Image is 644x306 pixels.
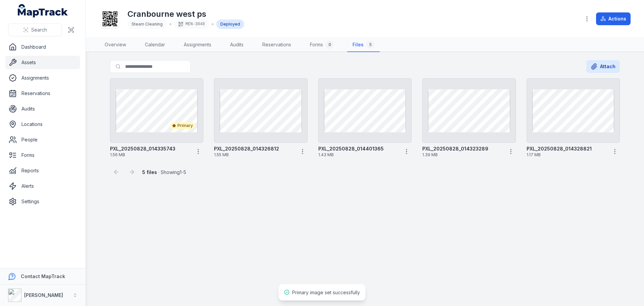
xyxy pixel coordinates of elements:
strong: 5 files [142,169,157,175]
a: MapTrack [18,4,68,17]
button: Actions [596,12,631,25]
button: Attach [586,60,620,73]
h1: Cranbourne west ps [127,9,244,19]
span: 1.55 MB [214,152,294,158]
div: 0 [326,41,334,49]
span: 1.39 MB [422,152,503,158]
a: Alerts [5,179,80,193]
div: MEN-3048 [174,19,209,29]
div: Deployed [216,19,244,29]
a: Assets [5,56,80,69]
a: Files5 [347,38,380,52]
a: Assignments [5,71,80,85]
span: Steam Cleaning [131,21,163,27]
a: Settings [5,195,80,208]
span: 1.56 MB [110,152,191,158]
span: 1.17 MB [527,152,607,158]
a: Dashboard [5,40,80,54]
a: Assignments [178,38,217,52]
a: Forms0 [305,38,339,52]
strong: PXL_20250828_014328821 [527,145,592,152]
span: 1.43 MB [318,152,399,158]
a: Overview [99,38,131,52]
a: Audits [5,102,80,116]
a: People [5,133,80,146]
a: Forms [5,148,80,162]
strong: PXL_20250828_014401365 [318,145,384,152]
a: Reservations [257,38,297,52]
a: Reservations [5,87,80,100]
strong: PXL_20250828_014335743 [110,145,175,152]
a: Locations [5,118,80,131]
span: Search [31,27,47,33]
strong: PXL_20250828_014326812 [214,145,279,152]
strong: PXL_20250828_014323289 [422,145,488,152]
div: 5 [366,41,374,49]
div: Primary [170,122,195,129]
a: Calendar [140,38,170,52]
span: · Showing 1 - 5 [142,169,186,175]
strong: Contact MapTrack [21,273,65,279]
span: Primary image set successfully [292,290,360,295]
strong: [PERSON_NAME] [24,292,63,298]
a: Reports [5,164,80,177]
button: Search [8,24,62,36]
a: Audits [225,38,249,52]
